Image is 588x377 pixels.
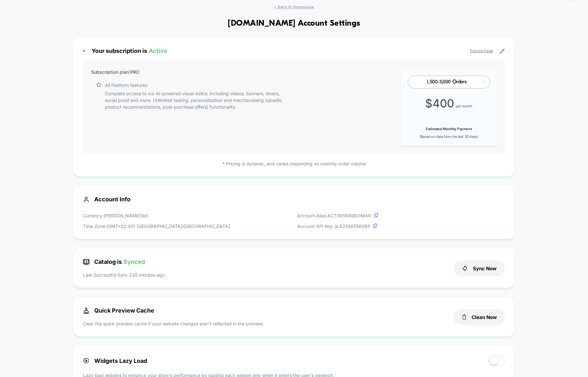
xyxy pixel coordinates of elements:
[83,212,230,219] p: Currency: [PERSON_NAME] ( lei )
[419,134,478,139] span: (Based on data from the last 30 days)
[426,127,472,131] b: Estimated Monthly Payment
[83,320,264,327] p: Clear the quick preview cache if your website changes aren’t reflected in the preview.
[83,160,505,167] p: * Pricing is dynamic, and varies depending on monthly order volume
[454,260,505,276] button: Sync Now
[92,47,167,54] span: Your subscription is
[456,104,472,108] span: per month
[228,19,360,28] h1: [DOMAIN_NAME] Account Settings
[274,4,314,9] span: < Back to Homepage
[297,223,378,230] p: Account API Key: js. 82548556095
[454,309,505,325] button: Clean Now
[415,79,478,85] div: 1,500-3,000 Orders
[105,82,147,88] p: All Platform features
[425,96,454,110] span: $ 400
[297,212,378,219] p: Account Alias: ACTIWSKINBIOMAR
[470,48,493,53] a: Pricing Page
[83,196,505,203] span: Account Info
[105,90,291,110] p: Complete access to our AI-powered visual editor, including videos, banners, timers, social proof ...
[83,223,230,230] p: Time Zone: (GMT+02:00) [GEOGRAPHIC_DATA]/[GEOGRAPHIC_DATA]
[149,47,167,54] span: Active
[91,69,139,75] p: Subscription plan: PRO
